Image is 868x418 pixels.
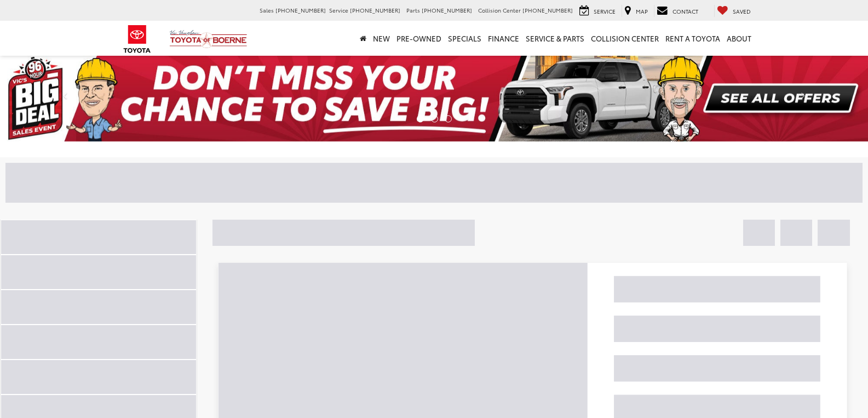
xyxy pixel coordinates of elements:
img: Toyota [117,21,158,57]
span: Saved [733,7,751,15]
span: Map [636,7,648,15]
a: Contact [654,5,701,17]
a: Service & Parts: Opens in a new tab [522,21,588,56]
span: Service [594,7,616,15]
span: Collision Center [478,6,521,14]
img: Vic Vaughan Toyota of Boerne [169,30,248,49]
span: [PHONE_NUMBER] [350,6,400,14]
a: Home [357,21,370,56]
a: Map [622,5,651,17]
a: Pre-Owned [393,21,445,56]
a: Rent a Toyota [662,21,723,56]
a: My Saved Vehicles [714,5,754,17]
a: About [723,21,755,56]
span: Service [329,6,348,14]
a: Specials [445,21,485,56]
span: Sales [260,6,274,14]
a: Finance [485,21,522,56]
a: New [370,21,393,56]
span: Parts [406,6,420,14]
span: [PHONE_NUMBER] [522,6,573,14]
span: [PHONE_NUMBER] [422,6,472,14]
span: Contact [672,7,698,15]
a: Service [577,5,618,17]
span: [PHONE_NUMBER] [275,6,326,14]
a: Collision Center [588,21,662,56]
